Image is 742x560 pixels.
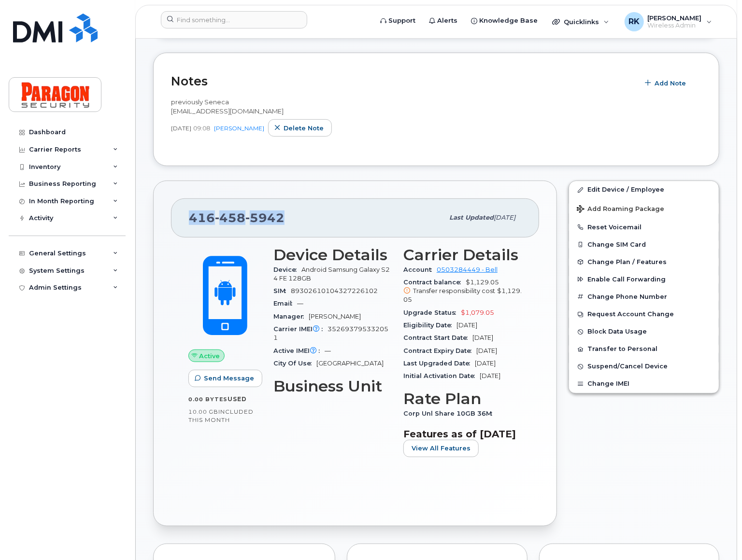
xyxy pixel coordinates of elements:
[273,266,390,282] span: Android Samsung Galaxy S24 FE 128GB
[569,271,719,288] button: Enable Call Forwarding
[464,11,544,30] a: Knowledge Base
[648,14,702,22] span: [PERSON_NAME]
[403,390,522,407] h3: Rate Plan
[569,288,719,306] button: Change Phone Number
[188,408,254,424] span: included this month
[245,210,285,225] span: 5942
[479,16,538,26] span: Knowledge Base
[449,214,494,221] span: Last updated
[403,428,522,440] h3: Features as of [DATE]
[628,16,640,28] span: RK
[577,205,664,214] span: Add Roaming Package
[587,363,668,370] span: Suspend/Cancel Device
[273,313,309,320] span: Manager
[403,334,472,341] span: Contract Start Date
[309,313,361,320] span: [PERSON_NAME]
[291,287,378,294] span: 89302610104327226102
[273,378,392,395] h3: Business Unit
[403,266,437,273] span: Account
[228,395,247,403] span: used
[273,325,388,341] span: 352693795332051
[569,375,719,392] button: Change IMEI
[373,11,422,30] a: Support
[476,347,497,354] span: [DATE]
[403,347,476,354] span: Contract Expiry Date
[273,287,291,294] span: SIM
[215,210,245,225] span: 458
[472,334,493,341] span: [DATE]
[564,18,599,26] span: Quicklinks
[587,258,667,266] span: Change Plan / Features
[188,370,262,387] button: Send Message
[403,440,479,457] button: View All Features
[569,181,719,198] a: Edit Device / Employee
[457,322,477,329] span: [DATE]
[273,325,328,333] span: Carrier IMEI
[437,266,498,273] a: 0503284449 - Bell
[545,12,616,31] div: Quicklinks
[569,358,719,375] button: Suspend/Cancel Device
[297,300,303,307] span: —
[284,124,324,133] span: Delete note
[437,16,457,26] span: Alerts
[171,74,634,88] h2: Notes
[273,360,316,367] span: City Of Use
[403,322,457,329] span: Eligibility Date
[494,214,515,221] span: [DATE]
[268,119,332,137] button: Delete note
[403,410,497,417] span: Corp Unl Share 10GB 36M
[214,125,264,132] a: [PERSON_NAME]
[618,12,719,31] div: Robert Khatchadourian
[403,279,522,305] span: $1,129.05
[648,22,702,29] span: Wireless Admin
[171,98,284,115] span: previously Seneca [EMAIL_ADDRESS][DOMAIN_NAME]
[403,360,475,367] span: Last Upgraded Date
[273,246,392,264] h3: Device Details
[403,246,522,264] h3: Carrier Details
[655,79,686,88] span: Add Note
[569,219,719,236] button: Reset Voicemail
[188,408,218,415] span: 10.00 GB
[422,11,464,30] a: Alerts
[480,372,500,379] span: [DATE]
[273,347,325,354] span: Active IMEI
[412,444,471,453] span: View All Features
[171,124,191,132] span: [DATE]
[587,276,666,283] span: Enable Call Forwarding
[193,124,210,132] span: 09:08
[189,210,285,225] span: 416
[461,309,494,316] span: $1,079.05
[569,323,719,340] button: Block Data Usage
[188,396,228,403] span: 0.00 Bytes
[569,253,719,271] button: Change Plan / Features
[325,347,331,354] span: —
[639,74,694,92] button: Add Note
[569,306,719,323] button: Request Account Change
[388,16,415,26] span: Support
[475,360,496,367] span: [DATE]
[403,372,480,379] span: Initial Activation Date
[204,374,254,383] span: Send Message
[569,198,719,218] button: Add Roaming Package
[200,351,220,361] span: Active
[413,287,495,294] span: Transfer responsibility cost
[273,300,297,307] span: Email
[569,236,719,253] button: Change SIM Card
[273,266,301,273] span: Device
[569,340,719,358] button: Transfer to Personal
[403,309,461,316] span: Upgrade Status
[316,360,384,367] span: [GEOGRAPHIC_DATA]
[403,279,466,286] span: Contract balance
[161,11,307,28] input: Find something...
